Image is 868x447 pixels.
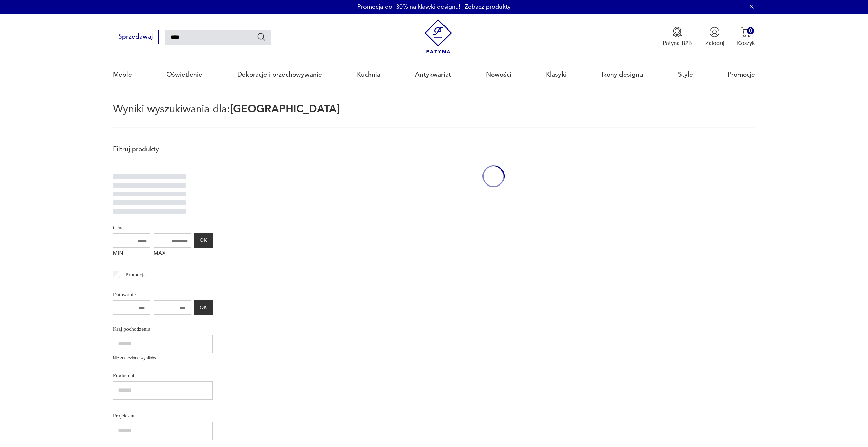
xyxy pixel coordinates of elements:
[357,59,380,90] a: Kuchnia
[113,104,755,128] p: Wyniki wyszukiwania dla:
[113,59,132,90] a: Meble
[113,248,150,260] label: MIN
[194,233,213,248] button: OK
[113,411,213,420] p: Projektant
[486,59,511,90] a: Nowości
[747,27,754,34] div: 0
[415,59,451,90] a: Antykwariat
[705,27,724,47] button: Zaloguj
[672,27,683,37] img: Ikona medalu
[113,145,213,154] p: Filtruj produkty
[728,59,755,90] a: Promocje
[678,59,693,90] a: Style
[230,102,340,116] span: [GEOGRAPHIC_DATA]
[113,355,213,362] p: Nie znaleziono wyników
[113,371,213,380] p: Producent
[465,3,511,11] a: Zobacz produkty
[601,59,643,90] a: Ikony designu
[709,27,720,37] img: Ikonka użytkownika
[705,39,724,47] p: Zaloguj
[154,248,191,260] label: MAX
[194,300,213,315] button: OK
[737,27,755,47] button: 0Koszyk
[482,141,505,212] div: oval-loading
[237,59,322,90] a: Dekoracje i przechowywanie
[663,39,692,47] p: Patyna B2B
[113,290,213,299] p: Datowanie
[113,325,213,333] p: Kraj pochodzenia
[113,35,159,40] a: Sprzedawaj
[357,3,460,11] p: Promocja do -30% na klasyki designu!
[663,27,692,47] button: Patyna B2B
[166,59,202,90] a: Oświetlenie
[421,19,455,54] img: Patyna - sklep z meblami i dekoracjami vintage
[125,270,146,279] p: Promocja
[257,32,267,42] button: Szukaj
[737,39,755,47] p: Koszyk
[663,27,692,47] a: Ikona medaluPatyna B2B
[113,30,159,44] button: Sprzedawaj
[741,27,751,37] img: Ikona koszyka
[113,223,213,232] p: Cena
[546,59,567,90] a: Klasyki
